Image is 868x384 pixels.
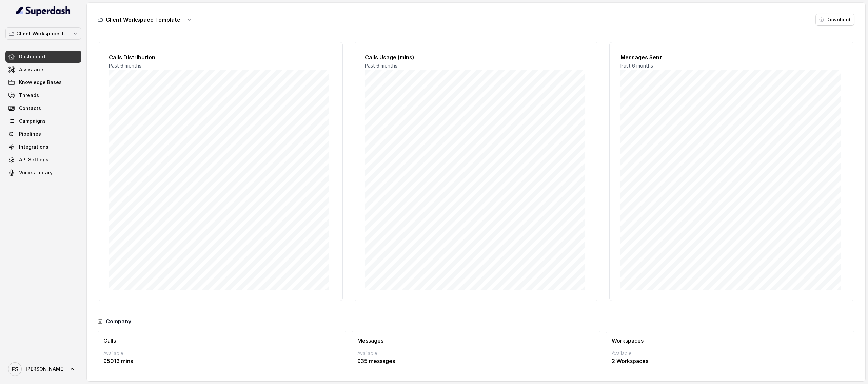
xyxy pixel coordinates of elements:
[5,63,81,76] a: Assistants
[5,115,81,127] a: Campaigns
[620,53,843,61] h2: Messages Sent
[16,30,71,38] p: Client Workspace Template
[106,317,131,325] h3: Company
[5,167,81,179] a: Voices Library
[19,131,41,137] span: Pipelines
[5,51,81,63] a: Dashboard
[612,337,849,345] h3: Workspaces
[5,154,81,166] a: API Settings
[19,118,46,124] span: Campaigns
[19,66,45,73] span: Assistants
[5,141,81,153] a: Integrations
[357,357,594,365] p: 935 messages
[357,337,594,345] h3: Messages
[365,63,397,69] span: Past 6 months
[612,357,849,365] p: 2 Workspaces
[19,79,62,86] span: Knowledge Bases
[5,128,81,140] a: Pipelines
[16,5,71,16] img: light.svg
[103,350,340,357] p: Available
[5,76,81,89] a: Knowledge Bases
[109,53,332,61] h2: Calls Distribution
[620,63,653,69] span: Past 6 months
[106,16,180,24] h3: Client Workspace Template
[19,92,39,99] span: Threads
[19,156,48,163] span: API Settings
[612,350,849,357] p: Available
[109,63,141,69] span: Past 6 months
[26,366,65,372] span: [PERSON_NAME]
[19,143,48,150] span: Integrations
[5,27,81,40] button: Client Workspace Template
[19,53,45,60] span: Dashboard
[19,169,53,176] span: Voices Library
[357,350,594,357] p: Available
[5,102,81,114] a: Contacts
[103,357,340,365] p: 95013 mins
[5,360,81,379] a: [PERSON_NAME]
[815,14,854,26] button: Download
[365,53,588,61] h2: Calls Usage (mins)
[19,105,41,112] span: Contacts
[103,337,340,345] h3: Calls
[5,89,81,101] a: Threads
[12,366,19,373] text: FS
